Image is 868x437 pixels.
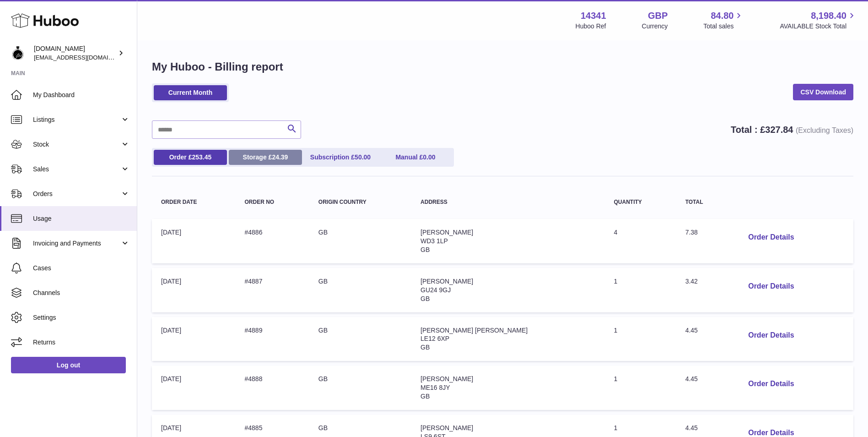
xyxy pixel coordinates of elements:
th: Total [676,190,732,214]
div: [DOMAIN_NAME] [34,44,116,62]
span: GB [421,295,430,302]
span: [EMAIL_ADDRESS][DOMAIN_NAME] [34,54,135,61]
span: Orders [33,190,120,198]
span: GB [421,344,430,351]
span: My Dashboard [33,91,130,99]
button: Order Details [741,228,801,247]
td: 1 [605,268,676,312]
a: Order £253.45 [154,150,227,165]
img: internalAdmin-14341@internal.huboo.com [11,46,25,60]
span: [PERSON_NAME] [421,424,473,432]
span: 327.84 [765,125,793,135]
span: Settings [33,313,130,322]
span: 7.38 [685,229,698,236]
span: 3.42 [685,278,698,285]
span: Sales [33,165,120,174]
span: WD3 1LP [421,237,448,245]
div: Currency [642,22,668,31]
th: Quantity [605,190,676,214]
strong: 14341 [581,10,606,22]
span: [PERSON_NAME] [421,278,473,285]
td: [DATE] [152,317,236,361]
span: GB [421,393,430,400]
span: 4.45 [685,424,698,432]
h1: My Huboo - Billing report [152,60,853,74]
span: 4.45 [685,375,698,382]
span: GB [421,246,430,253]
span: [PERSON_NAME] [421,375,473,382]
th: Address [411,190,604,214]
strong: Total : £ [731,125,853,135]
span: Listings [33,115,120,124]
span: 4.45 [685,327,698,334]
div: Huboo Ref [576,22,606,31]
a: 84.80 Total sales [703,10,744,31]
span: AVAILABLE Stock Total [780,22,857,31]
th: Origin Country [309,190,411,214]
a: Storage £24.39 [229,150,302,165]
th: Order Date [152,190,236,214]
td: #4886 [236,219,309,263]
span: 84.80 [711,10,733,22]
span: Returns [33,338,130,347]
span: Stock [33,140,120,149]
td: #4889 [236,317,309,361]
span: GU24 9GJ [421,286,451,294]
td: 1 [605,366,676,410]
span: Invoicing and Payments [33,239,120,248]
td: 1 [605,317,676,361]
td: 4 [605,219,676,263]
span: LE12 6XP [421,335,449,342]
a: Subscription £50.00 [304,150,377,165]
span: Usage [33,214,130,223]
td: [DATE] [152,268,236,312]
a: Current Month [154,85,227,100]
a: Manual £0.00 [379,150,452,165]
th: Order no [236,190,309,214]
a: Log out [11,357,126,373]
a: 8,198.40 AVAILABLE Stock Total [780,10,857,31]
strong: GBP [648,10,668,22]
span: 8,198.40 [811,10,846,22]
span: [PERSON_NAME] [PERSON_NAME] [421,327,528,334]
td: #4888 [236,366,309,410]
td: GB [309,366,411,410]
span: Total sales [703,22,744,31]
span: [PERSON_NAME] [421,229,473,236]
span: 0.00 [423,153,435,161]
td: GB [309,268,411,312]
a: CSV Download [793,84,853,100]
span: 253.45 [192,153,211,161]
td: [DATE] [152,366,236,410]
span: 24.39 [272,153,288,161]
button: Order Details [741,375,801,393]
td: [DATE] [152,219,236,263]
button: Order Details [741,277,801,296]
td: #4887 [236,268,309,312]
span: 50.00 [355,153,371,161]
span: Channels [33,289,130,297]
button: Order Details [741,326,801,345]
span: Cases [33,264,130,273]
td: GB [309,219,411,263]
td: GB [309,317,411,361]
span: (Excluding Taxes) [796,126,853,134]
span: ME16 8JY [421,384,450,391]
